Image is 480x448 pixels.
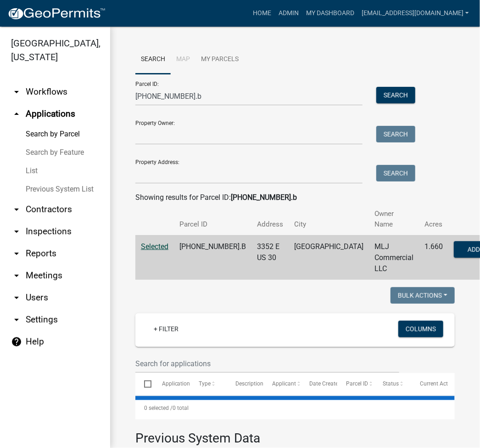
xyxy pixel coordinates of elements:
[141,242,168,251] a: Selected
[227,373,263,395] datatable-header-cell: Description
[302,5,358,22] a: My Dashboard
[398,321,443,337] button: Columns
[374,373,411,395] datatable-header-cell: Status
[249,5,275,22] a: Home
[420,380,458,387] span: Current Activity
[146,321,186,337] a: + Filter
[251,203,289,235] th: Address
[11,108,22,119] i: arrow_drop_up
[369,203,419,235] th: Owner Name
[135,373,153,395] datatable-header-cell: Select
[135,420,455,448] h3: Previous System Data
[346,380,368,387] span: Parcel ID
[369,235,419,280] td: MLJ Commercial LLC
[309,380,341,387] span: Date Created
[199,380,211,387] span: Type
[275,5,302,22] a: Admin
[135,192,455,203] div: Showing results for Parcel ID:
[144,405,173,411] span: 0 selected /
[289,235,369,280] td: [GEOGRAPHIC_DATA]
[11,226,22,237] i: arrow_drop_down
[11,314,22,325] i: arrow_drop_down
[11,270,22,281] i: arrow_drop_down
[263,373,300,395] datatable-header-cell: Applicant
[391,287,455,304] button: Bulk Actions
[251,235,289,280] td: 3352 E US 30
[376,165,415,181] button: Search
[11,86,22,97] i: arrow_drop_down
[11,248,22,259] i: arrow_drop_down
[153,373,190,395] datatable-header-cell: Application Number
[376,126,415,142] button: Search
[383,380,399,387] span: Status
[235,380,263,387] span: Description
[358,5,473,22] a: [EMAIL_ADDRESS][DOMAIN_NAME]
[135,397,455,420] div: 0 total
[231,193,297,202] strong: [PHONE_NUMBER].b
[135,354,399,373] input: Search for applications
[11,204,22,215] i: arrow_drop_down
[419,235,448,280] td: 1.660
[411,373,448,395] datatable-header-cell: Current Activity
[11,292,22,303] i: arrow_drop_down
[419,203,448,235] th: Acres
[289,203,369,235] th: City
[273,380,296,387] span: Applicant
[195,45,244,74] a: My Parcels
[190,373,227,395] datatable-header-cell: Type
[135,45,171,74] a: Search
[337,373,374,395] datatable-header-cell: Parcel ID
[11,336,22,347] i: help
[174,235,251,280] td: [PHONE_NUMBER].B
[162,380,212,387] span: Application Number
[301,373,337,395] datatable-header-cell: Date Created
[376,87,415,103] button: Search
[174,203,251,235] th: Parcel ID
